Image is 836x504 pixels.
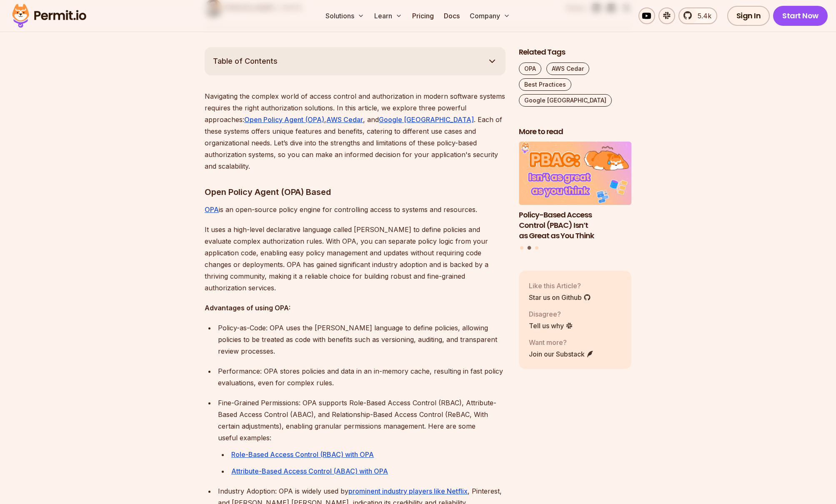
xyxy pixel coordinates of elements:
p: It uses a high-level declarative language called [PERSON_NAME] to define policies and evaluate co... [205,224,506,294]
a: Sign In [727,6,770,26]
a: Docs [441,7,463,24]
p: Performance: OPA stores policies and data in an in-memory cache, resulting in fast policy evaluat... [218,365,506,389]
button: Go to slide 2 [528,246,531,250]
a: 5.4k [678,7,717,24]
span: Table of Contents [213,55,278,67]
p: Navigating the complex world of access control and authorization in modern software systems requi... [205,90,506,172]
a: Google [GEOGRAPHIC_DATA] [519,94,612,107]
a: Policy-Based Access Control (PBAC) Isn’t as Great as You ThinkPolicy-Based Access Control (PBAC) ... [519,142,631,241]
a: OPA [205,205,219,214]
a: Pricing [409,7,437,24]
p: Disagree? [529,309,573,319]
img: Policy-Based Access Control (PBAC) Isn’t as Great as You Think [519,142,631,205]
button: Learn [371,7,405,24]
a: Start Now [773,6,828,26]
li: 2 of 3 [519,142,631,241]
button: Table of Contents [205,47,506,75]
a: Attribute-Based Access Control (ABAC) with OPA [231,467,388,475]
a: Role-Based Access Control (RBAC) with OPA [231,450,374,459]
a: prominent industry players like Netflix [348,487,468,495]
div: Posts [519,142,631,251]
a: Tell us why [529,321,573,331]
span: 5.4k [693,11,711,21]
button: Solutions [322,7,368,24]
button: Company [466,7,513,24]
h3: Open Policy Agent (OPA) Based [205,185,506,199]
img: Permit logo [8,2,90,30]
p: is an open-source policy engine for controlling access to systems and resources. [205,204,506,215]
a: AWS Cedar [546,62,589,75]
h3: Policy-Based Access Control (PBAC) Isn’t as Great as You Think [519,210,631,241]
p: Policy-as-Code: OPA uses the [PERSON_NAME] language to define policies, allowing policies to be t... [218,322,506,357]
a: Google [GEOGRAPHIC_DATA] [379,115,474,124]
h2: Related Tags [519,47,631,57]
a: OPA [519,62,541,75]
a: Open Policy Agent (OPA) [244,115,324,124]
a: Join our Substack [529,349,594,359]
h2: More to read [519,127,631,137]
p: Want more? [529,337,594,347]
a: AWS Cedar [326,115,363,124]
button: Go to slide 1 [520,246,523,250]
p: Like this Article? [529,281,591,291]
button: Go to slide 3 [535,246,538,250]
strong: Advantages of using OPA: [205,304,290,312]
a: Best Practices [519,78,571,91]
a: Star us on Github [529,292,591,302]
p: Fine-Grained Permissions: OPA supports Role-Based Access Control (RBAC), Attribute-Based Access C... [218,397,506,444]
